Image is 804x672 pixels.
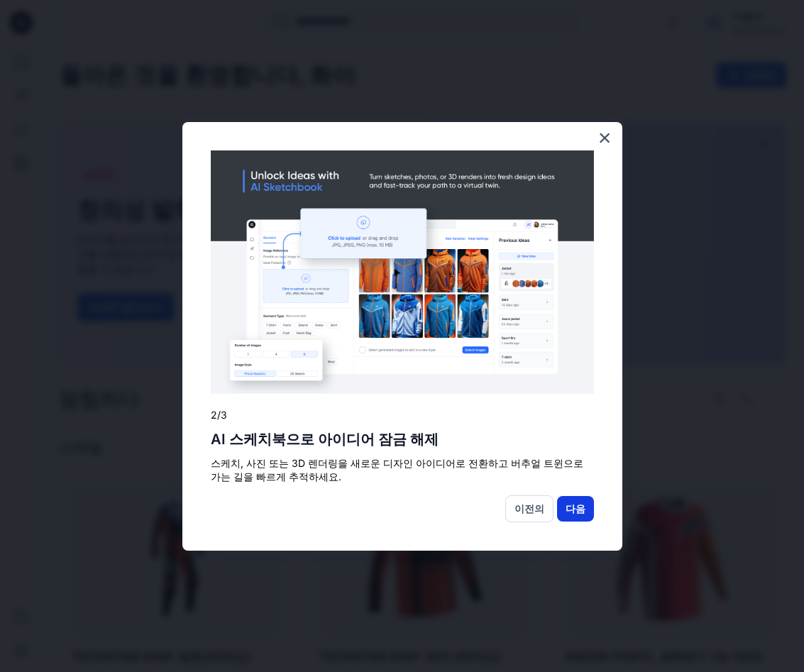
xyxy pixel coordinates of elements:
[211,408,594,422] p: 2/3
[211,456,594,484] p: 스케치, 사진 또는 3D 렌더링을 새로운 디자인 아이디어로 전환하고 버추얼 트윈으로 가는 길을 빠르게 추적하세요.
[505,495,554,522] button: 이전의
[211,431,594,448] h2: AI 스케치북으로 아이디어 잠금 해제
[557,496,594,522] button: 다음
[598,126,612,149] button: 닫다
